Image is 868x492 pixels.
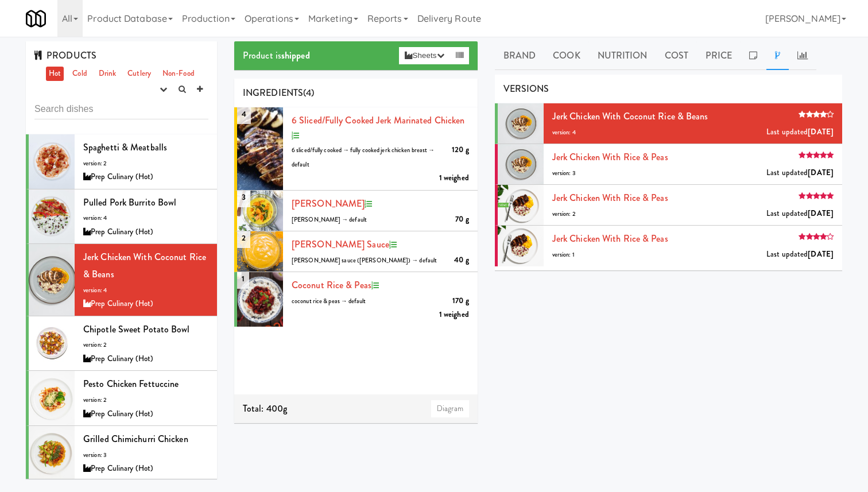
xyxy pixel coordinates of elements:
div: Prep Culinary (Hot) [83,407,208,421]
span: Spaghetti & Meatballs [83,141,167,154]
div: 120 g [452,143,469,157]
li: 1Coconut Rice & Peas170 gcoconut rice & peas → default1 weighed [234,272,478,327]
span: [PERSON_NAME] → default [292,215,367,224]
a: Hot [46,67,64,81]
li: Pulled Pork Burrito Bowlversion: 4Prep Culinary (Hot) [26,189,217,245]
li: Jerk Chicken with Coconut Rice & Beansversion: 4Prep Culinary (Hot) [26,244,217,316]
a: Price [697,41,741,70]
a: Jerk Chicken With Rice & Peas [552,191,668,204]
b: [DATE] [808,126,834,137]
i: Recipe [292,132,299,140]
a: Brand [495,41,545,70]
a: Cook [544,41,588,70]
span: Last updated [766,207,834,221]
a: Cost [656,41,697,70]
button: Sheets [399,47,449,64]
span: version: 4 [552,128,576,137]
div: Prep Culinary (Hot) [83,352,208,366]
span: version: 3 [552,169,576,177]
span: coconut rice & peas → default [292,297,366,305]
span: Last updated [766,125,834,140]
span: 2 [237,228,250,248]
div: 70 g [455,212,468,227]
li: Pesto Chicken Fettuccineversion: 2Prep Culinary (Hot) [26,371,217,426]
div: 1 weighed [439,308,469,322]
img: Micromart [26,9,46,29]
i: Recipe [371,282,379,289]
span: Product is [243,49,310,62]
span: Total: 400g [243,402,287,415]
a: Cold [69,67,90,81]
div: 40 g [454,253,468,268]
i: Recipe [389,241,397,249]
b: [DATE] [808,249,834,259]
span: version: 2 [83,159,107,168]
span: version: 4 [83,214,107,222]
span: PRODUCTS [34,49,96,62]
a: 6 sliced/fully cooked Jerk Marinated Chicken [292,114,464,127]
a: Cutlery [125,67,154,81]
a: Jerk Chicken With Rice & Peas [552,150,668,164]
span: version: 4 [83,286,107,295]
input: Search dishes [34,98,208,119]
div: Prep Culinary (Hot) [83,297,208,311]
b: shipped [281,49,310,62]
span: version: 3 [83,451,107,459]
span: Last updated [766,247,834,262]
i: Recipe [365,200,372,208]
li: Spaghetti & Meatballsversion: 2Prep Culinary (Hot) [26,134,217,189]
div: 170 g [452,294,469,308]
div: Prep Culinary (Hot) [83,225,208,239]
b: [DATE] [808,167,834,178]
a: Non-Food [160,67,197,81]
span: 3 [237,187,250,207]
div: Prep Culinary (Hot) [83,462,208,476]
span: Pulled Pork Burrito Bowl [83,196,176,209]
span: 6 sliced/fully cooked → fully cooked jerk chicken breast → default [292,146,435,169]
span: Grilled Chimichurri Chicken [83,432,188,445]
span: Pesto Chicken Fettuccine [83,377,179,390]
li: 46 sliced/fully cooked Jerk Marinated Chicken120 g6 sliced/fully cooked → fully cooked jerk chick... [234,107,478,191]
span: [PERSON_NAME] sauce ([PERSON_NAME]) → default [292,256,437,265]
li: 2[PERSON_NAME] sauce40 g[PERSON_NAME] sauce ([PERSON_NAME]) → default [234,231,478,272]
a: Nutrition [589,41,656,70]
span: Last updated [766,166,834,180]
li: Grilled Chimichurri Chickenversion: 3Prep Culinary (Hot) [26,426,217,481]
span: version: 2 [83,396,107,404]
div: VERSIONS [503,80,834,98]
li: Chipotle Sweet Potato Bowlversion: 2Prep Culinary (Hot) [26,316,217,371]
span: version: 1 [552,250,575,259]
span: Jerk Chicken with Coconut Rice & Beans [83,250,206,281]
a: Drink [96,67,119,81]
span: version: 2 [83,340,107,349]
b: [DATE] [808,208,834,219]
a: [PERSON_NAME] sauce [292,238,389,251]
a: [PERSON_NAME] [292,197,365,210]
span: INGREDIENTS [243,86,303,99]
a: Jerk Chicken with Coconut Rice & Beans [552,110,708,123]
a: Coconut Rice & Peas [292,278,371,292]
a: Jerk Chicken With Rice & Peas [552,232,668,245]
li: 3[PERSON_NAME]70 g[PERSON_NAME] → default [234,191,478,231]
span: (4) [303,86,314,99]
span: 4 [237,104,251,124]
div: Prep Culinary (Hot) [83,170,208,184]
span: version: 2 [552,210,576,218]
a: Diagram [431,400,469,417]
span: Chipotle Sweet Potato Bowl [83,323,190,336]
div: 1 weighed [439,171,469,185]
span: 1 [237,269,249,289]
